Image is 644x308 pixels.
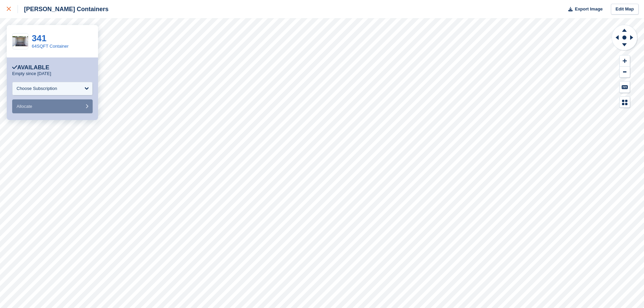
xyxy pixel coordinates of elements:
[32,44,69,49] a: 64SQFT Container
[620,67,630,78] button: Zoom Out
[32,33,46,43] a: 341
[17,85,57,92] div: Choose Subscription
[18,5,109,13] div: [PERSON_NAME] Containers
[13,36,28,47] img: 64sqft.jpg
[12,99,93,113] button: Allocate
[17,104,32,109] span: Allocate
[575,6,602,13] span: Export Image
[620,55,630,67] button: Zoom In
[620,81,630,93] button: Keyboard Shortcuts
[12,64,49,71] div: Available
[620,97,630,108] button: Map Legend
[611,4,639,15] a: Edit Map
[12,71,51,76] p: Empty since [DATE]
[564,4,603,15] button: Export Image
